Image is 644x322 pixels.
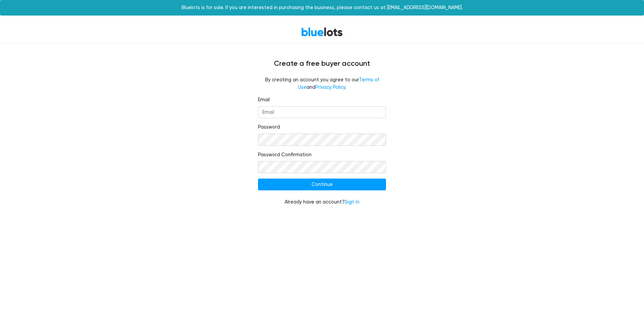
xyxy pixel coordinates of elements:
[258,76,386,91] fieldset: By creating an account you agree to our and .
[345,199,359,205] a: Sign in
[258,106,386,118] input: Email
[258,179,386,191] input: Continue
[258,198,386,206] div: Already have an account?
[301,27,343,37] a: BlueLots
[120,59,524,68] h4: Create a free buyer account
[315,84,345,90] a: Privacy Policy
[298,77,379,90] a: Terms of Use
[258,96,270,104] label: Email
[258,124,280,131] label: Password
[258,151,312,159] label: Password Confirmation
